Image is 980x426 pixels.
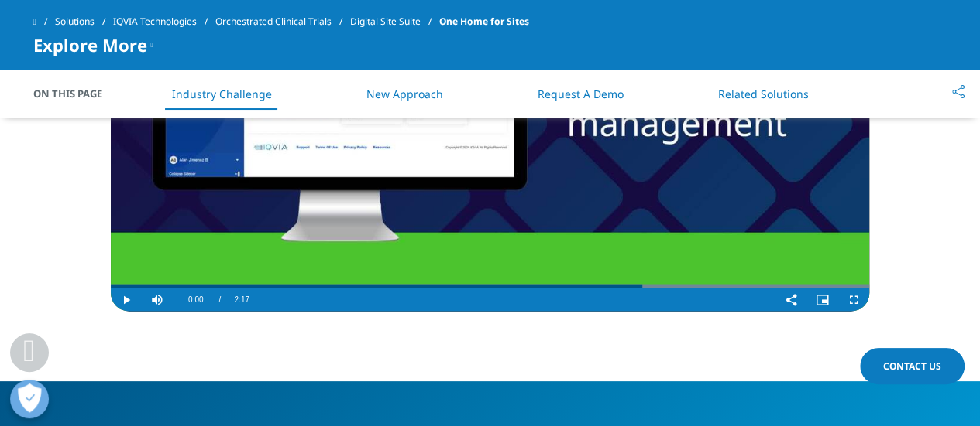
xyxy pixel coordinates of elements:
[883,360,941,373] span: Contact Us
[350,8,439,36] a: Digital Site Suite
[860,348,965,384] a: Contact Us
[439,8,529,36] span: One Home for Sites
[142,288,173,312] button: Mute
[113,8,215,36] a: IQVIA Technologies
[33,86,119,101] span: On This Page
[718,87,809,101] a: Related Solutions
[33,36,147,54] span: Explore More
[10,380,49,418] button: Open Preferences
[188,288,203,312] span: 0:00
[111,285,869,288] div: Progress Bar
[172,87,272,101] a: Industry Challenge
[366,87,443,101] a: New Approach
[807,288,838,312] button: Picture-in-Picture
[111,288,142,312] button: Play
[776,288,807,312] button: Share
[218,295,221,304] span: /
[234,288,249,312] span: 2:17
[215,8,350,36] a: Orchestrated Clinical Trials
[538,87,624,101] a: Request A Demo
[838,288,869,312] button: Fullscreen
[55,8,113,36] a: Solutions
